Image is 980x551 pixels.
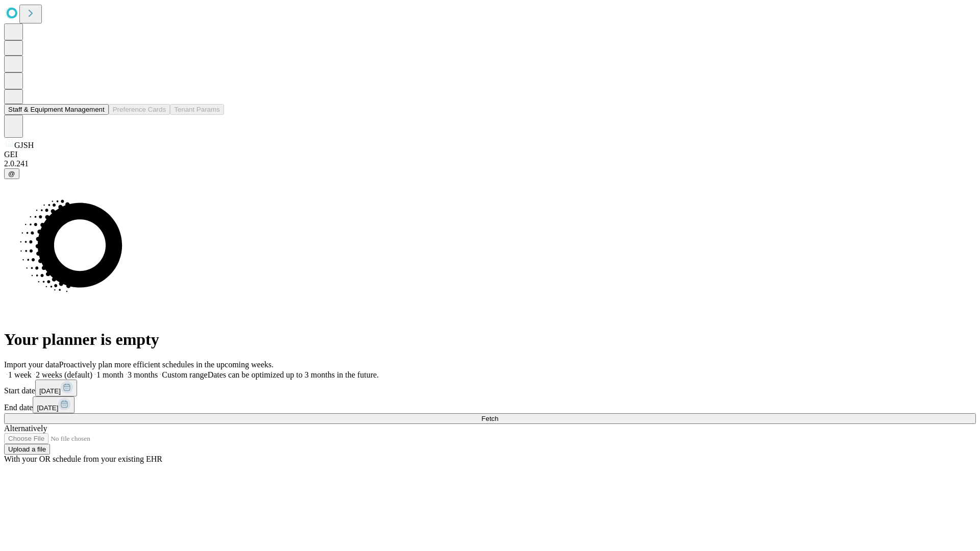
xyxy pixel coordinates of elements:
button: Tenant Params [170,104,224,115]
span: With your OR schedule from your existing EHR [4,455,162,463]
button: Staff & Equipment Management [4,104,109,115]
div: Start date [4,380,976,396]
button: @ [4,168,19,179]
span: [DATE] [37,404,58,412]
span: Alternatively [4,424,47,433]
button: [DATE] [33,396,75,413]
button: Upload a file [4,444,50,455]
div: GEI [4,150,976,159]
span: GJSH [14,141,34,149]
h1: Your planner is empty [4,330,976,349]
span: 2 weeks (default) [36,370,92,379]
span: 1 month [96,370,124,379]
span: [DATE] [39,387,61,395]
span: @ [8,170,15,178]
span: Fetch [481,415,498,422]
div: End date [4,396,976,413]
div: 2.0.241 [4,159,976,168]
span: Dates can be optimized up to 3 months in the future. [208,370,379,379]
button: [DATE] [35,380,77,396]
span: 1 week [8,370,32,379]
span: Proactively plan more efficient schedules in the upcoming weeks. [59,360,274,369]
span: Custom range [162,370,207,379]
span: Import your data [4,360,59,369]
button: Preference Cards [109,104,170,115]
button: Fetch [4,413,976,424]
span: 3 months [128,370,158,379]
